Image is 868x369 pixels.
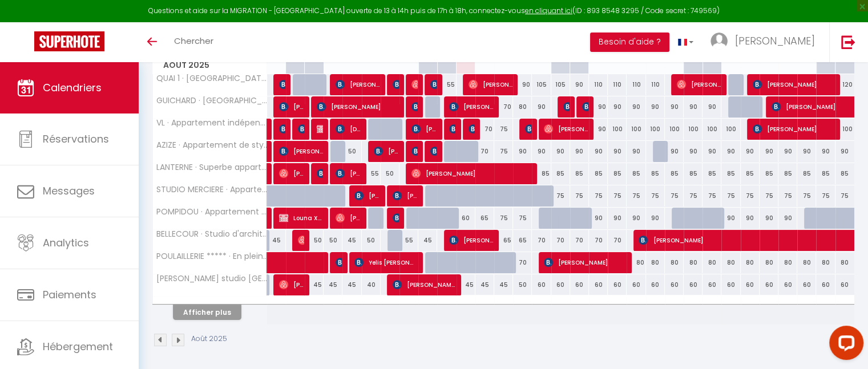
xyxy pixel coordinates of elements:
div: 50 [513,274,532,295]
span: Analytics [43,236,89,250]
span: [PERSON_NAME] RITES [393,207,399,229]
div: 90 [646,208,665,229]
div: 65 [475,208,494,229]
div: 85 [835,163,854,184]
span: [PERSON_NAME] [279,274,304,295]
div: 80 [721,252,740,273]
div: 75 [684,185,703,206]
div: 50 [362,230,381,251]
div: 85 [646,163,665,184]
div: 90 [608,96,627,117]
div: 110 [589,74,608,95]
span: [PERSON_NAME] [374,140,399,162]
span: [PERSON_NAME] [279,140,323,162]
span: POMPIDOU · Appartement charmant à proximité de la Part-Dieu [155,208,269,216]
span: [PERSON_NAME] [430,140,437,162]
div: 120 [835,74,854,95]
div: 70 [608,230,627,251]
div: 80 [797,252,816,273]
div: 55 [362,163,381,184]
span: Réservations [43,132,109,146]
span: [PERSON_NAME] [317,118,323,140]
div: 80 [835,252,854,273]
a: ... [PERSON_NAME] [702,22,829,62]
div: 110 [627,74,645,95]
div: 90 [627,208,645,229]
div: 90 [760,141,778,162]
span: [PERSON_NAME] [525,118,531,140]
div: 90 [608,141,627,162]
span: [PERSON_NAME] [411,74,418,95]
iframe: LiveChat chat widget [820,321,868,369]
div: 60 [797,274,816,295]
div: 60 [551,274,570,295]
div: 100 [835,119,854,140]
div: 75 [589,185,608,206]
div: 90 [570,141,589,162]
div: 100 [608,119,627,140]
div: 85 [760,163,778,184]
span: [PERSON_NAME] [544,252,625,273]
div: 75 [741,185,760,206]
div: 80 [627,252,645,273]
div: 90 [589,141,608,162]
div: 90 [703,141,721,162]
div: 55 [399,230,418,251]
div: 90 [778,141,797,162]
span: POULAILLERIE ***** · En plein centre [GEOGRAPHIC_DATA], Appartement neuf 42M2 [155,252,269,261]
span: [PERSON_NAME] [279,96,304,117]
div: 45 [305,274,324,295]
div: 80 [778,252,797,273]
div: 65 [494,230,513,251]
span: [PERSON_NAME] [336,252,342,273]
div: 70 [494,96,513,117]
div: 90 [551,141,570,162]
div: 50 [305,230,324,251]
p: Août 2025 [191,334,227,344]
div: 90 [570,74,589,95]
div: 90 [760,208,778,229]
span: [PERSON_NAME] [449,229,493,251]
a: en cliquant ici [525,6,572,15]
div: 50 [342,141,361,162]
div: 75 [797,185,816,206]
div: 90 [778,208,797,229]
div: 60 [570,274,589,295]
div: 90 [703,96,721,117]
span: [PERSON_NAME] [563,96,570,117]
img: Super Booking [34,31,104,51]
a: Chercher [165,22,222,62]
div: 75 [494,208,513,229]
div: 75 [608,185,627,206]
span: [PERSON_NAME] [393,274,455,295]
div: 60 [835,274,854,295]
span: [PERSON_NAME] [735,34,815,48]
div: 80 [816,252,835,273]
span: [PERSON_NAME] [753,118,834,140]
div: 90 [721,208,740,229]
div: 60 [608,274,627,295]
div: 85 [627,163,645,184]
div: 85 [665,163,684,184]
span: [PERSON_NAME] studio [GEOGRAPHIC_DATA] [155,274,269,283]
div: 90 [532,141,551,162]
div: 90 [741,208,760,229]
span: [PERSON_NAME] [298,229,304,251]
span: BELLECOUR · Studio d'architecte entre [PERSON_NAME] et [PERSON_NAME] [155,230,269,238]
div: 75 [721,185,740,206]
div: 75 [627,185,645,206]
div: 90 [608,208,627,229]
span: Août 2025 [153,57,267,74]
div: 70 [589,230,608,251]
span: [PERSON_NAME] [469,74,512,95]
div: 45 [418,230,437,251]
div: 70 [513,252,532,273]
div: 90 [627,96,645,117]
div: 105 [551,74,570,95]
div: 75 [703,185,721,206]
div: 75 [778,185,797,206]
div: 45 [457,274,475,295]
div: 70 [475,141,494,162]
div: 70 [475,119,494,140]
span: [PERSON_NAME] [677,74,721,95]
